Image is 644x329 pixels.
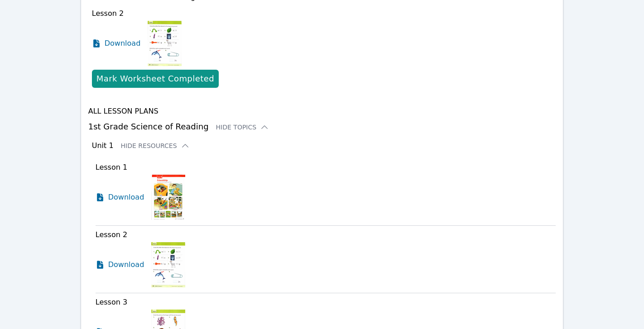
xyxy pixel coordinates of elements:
h3: 1st Grade Science of Reading [88,120,556,133]
img: Lesson 2 [148,21,182,66]
span: Lesson 3 [96,298,127,306]
a: Download [92,21,141,66]
span: Download [105,38,141,49]
a: Download [96,242,144,287]
img: Lesson 1 [151,175,185,220]
span: Download [108,192,144,203]
span: Lesson 2 [96,230,127,239]
h3: Unit 1 [92,140,114,151]
img: Lesson 2 [151,242,185,287]
span: Lesson 1 [96,163,127,172]
span: Download [108,259,144,270]
button: Hide Resources [121,141,190,150]
h4: All Lesson Plans [88,106,556,117]
button: Mark Worksheet Completed [92,70,219,88]
div: Mark Worksheet Completed [96,72,214,85]
a: Download [96,175,144,220]
span: Lesson 2 [92,9,124,18]
button: Hide Topics [216,123,269,132]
